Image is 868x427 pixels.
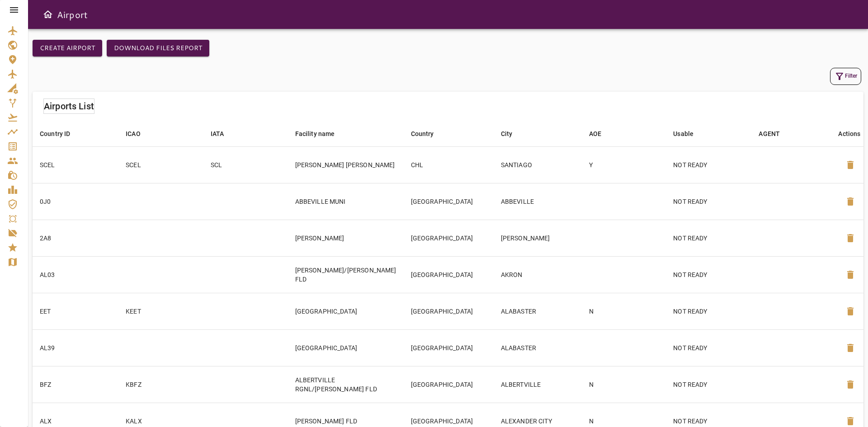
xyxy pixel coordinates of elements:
[295,128,347,139] span: Facility name
[845,306,856,317] span: delete
[845,379,856,390] span: delete
[673,343,744,352] p: NOT READY
[404,366,494,403] td: [GEOGRAPHIC_DATA]
[126,128,141,139] div: ICAO
[494,220,582,256] td: [PERSON_NAME]
[404,183,494,220] td: [GEOGRAPHIC_DATA]
[840,154,861,176] button: Delete Airport
[203,146,288,183] td: SCL
[830,68,861,85] button: Filter
[404,220,494,256] td: [GEOGRAPHIC_DATA]
[501,128,524,139] span: City
[673,197,744,206] p: NOT READY
[494,366,582,403] td: ALBERTVILLE
[33,293,118,329] td: EET
[840,374,861,395] button: Delete Airport
[494,293,582,329] td: ALABASTER
[288,220,404,256] td: [PERSON_NAME]
[501,128,513,139] div: City
[845,269,856,280] span: delete
[673,307,744,316] p: NOT READY
[494,183,582,220] td: ABBEVILLE
[673,270,744,279] p: NOT READY
[33,256,118,293] td: AL03
[33,366,118,403] td: BFZ
[295,128,335,139] div: Facility name
[411,128,446,139] span: Country
[404,293,494,329] td: [GEOGRAPHIC_DATA]
[673,234,744,243] p: NOT READY
[288,293,404,329] td: [GEOGRAPHIC_DATA]
[39,5,57,23] button: Open drawer
[107,40,209,56] button: Download Files Report
[33,329,118,366] td: AL39
[759,128,780,139] div: AGENT
[40,128,82,139] span: Country ID
[840,191,861,212] button: Delete Airport
[673,380,744,389] p: NOT READY
[673,160,744,169] p: NOT READY
[118,366,203,403] td: KBFZ
[582,293,666,329] td: N
[404,146,494,183] td: CHL
[44,99,94,113] h6: Airports List
[494,146,582,183] td: SANTIAGO
[582,366,666,403] td: N
[673,128,693,139] div: Usable
[404,329,494,366] td: [GEOGRAPHIC_DATA]
[404,256,494,293] td: [GEOGRAPHIC_DATA]
[33,220,118,256] td: 2A8
[589,128,601,139] div: AOE
[845,196,856,207] span: delete
[840,227,861,249] button: Delete Airport
[845,160,856,170] span: delete
[33,183,118,220] td: 0J0
[673,128,705,139] span: Usable
[211,128,236,139] span: IATA
[411,128,434,139] div: Country
[845,233,856,244] span: delete
[118,293,203,329] td: KEET
[288,146,404,183] td: [PERSON_NAME] [PERSON_NAME]
[845,343,856,353] span: delete
[118,146,203,183] td: SCEL
[288,183,404,220] td: ABBEVILLE MUNI
[211,128,224,139] div: IATA
[582,146,666,183] td: Y
[673,417,744,426] p: NOT READY
[33,40,102,56] button: Create airport
[589,128,613,139] span: AOE
[845,416,856,427] span: delete
[840,264,861,286] button: Delete Airport
[840,337,861,359] button: Delete Airport
[288,329,404,366] td: [GEOGRAPHIC_DATA]
[126,128,152,139] span: ICAO
[494,256,582,293] td: AKRON
[33,146,118,183] td: SCEL
[759,128,792,139] span: AGENT
[840,300,861,322] button: Delete Airport
[494,329,582,366] td: ALABASTER
[40,128,71,139] div: Country ID
[57,7,88,22] h6: Airport
[288,256,404,293] td: [PERSON_NAME]/[PERSON_NAME] FLD
[288,366,404,403] td: ALBERTVILLE RGNL/[PERSON_NAME] FLD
